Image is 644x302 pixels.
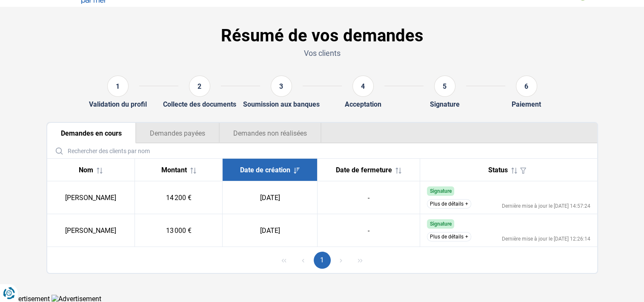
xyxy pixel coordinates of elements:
td: 13 000 € [135,214,223,247]
span: Status [488,166,508,174]
td: 14 200 € [135,181,223,214]
div: 6 [516,75,537,97]
div: Acceptation [345,100,381,108]
button: Previous Page [295,252,312,269]
input: Rechercher des clients par nom [51,143,594,158]
div: Paiement [512,100,541,108]
div: Soumission aux banques [243,100,320,108]
div: Dernière mise à jour le [DATE] 14:57:24 [502,203,590,209]
div: Dernière mise à jour le [DATE] 12:26:14 [502,236,590,241]
div: Collecte des documents [163,100,236,108]
td: - [318,181,420,214]
td: - [318,214,420,247]
span: Signature [429,221,451,227]
span: Montant [161,166,187,174]
h1: Résumé de vos demandes [46,26,598,46]
button: Next Page [332,252,349,269]
p: Vos clients [46,48,598,58]
button: Demandes payées [136,123,219,143]
td: [DATE] [223,214,318,247]
td: [PERSON_NAME] [47,214,135,247]
div: 4 [352,75,374,97]
span: Date de fermeture [336,166,392,174]
button: Last Page [352,252,369,269]
button: First Page [275,252,292,269]
div: 1 [107,75,129,97]
td: [DATE] [223,181,318,214]
button: Page 1 [314,252,331,269]
button: Plus de détails [427,232,471,241]
span: Date de création [240,166,290,174]
div: Validation du profil [89,100,147,108]
button: Plus de détails [427,199,471,209]
span: Nom [79,166,93,174]
div: 5 [434,75,455,97]
span: Signature [429,188,451,194]
td: [PERSON_NAME] [47,181,135,214]
button: Demandes en cours [47,123,136,143]
div: Signature [430,100,460,108]
div: 2 [189,75,210,97]
div: 3 [271,75,292,97]
button: Demandes non réalisées [219,123,321,143]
